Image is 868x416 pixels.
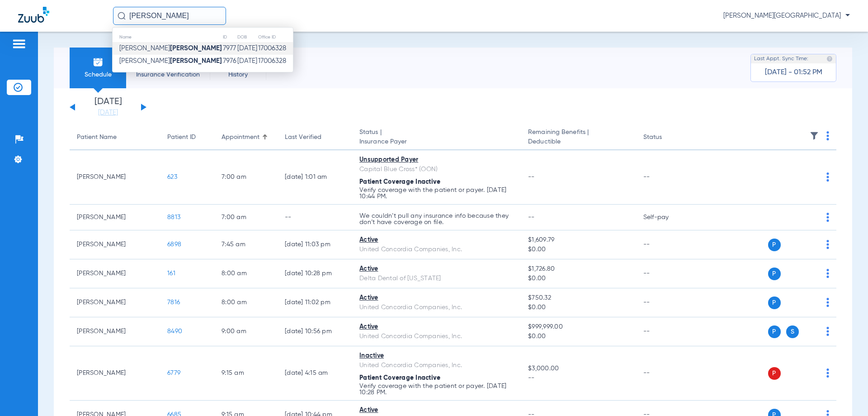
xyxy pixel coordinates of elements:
[359,332,514,341] div: United Concordia Companies, Inc.
[214,346,278,401] td: 9:15 AM
[222,42,237,55] td: 7977
[70,317,160,346] td: [PERSON_NAME]
[278,288,352,317] td: [DATE] 11:02 PM
[826,56,833,62] img: last sync help info
[214,150,278,205] td: 7:00 AM
[528,303,628,312] span: $0.00
[768,325,781,338] span: P
[119,57,222,64] span: [PERSON_NAME]
[278,150,352,205] td: [DATE] 1:01 AM
[768,296,781,309] span: P
[133,70,203,79] span: Insurance Verification
[258,32,293,42] th: Office ID
[636,205,697,230] td: Self-pay
[528,373,628,383] span: --
[237,32,258,42] th: DOB
[359,137,514,147] span: Insurance Payer
[810,131,819,140] img: filter.svg
[18,7,49,23] img: Zuub Logo
[81,97,135,117] li: [DATE]
[278,346,352,401] td: [DATE] 4:15 AM
[826,213,829,222] img: group-dot-blue.svg
[636,259,697,288] td: --
[359,187,514,200] p: Verify coverage with the patient or payer. [DATE] 10:44 PM.
[278,317,352,346] td: [DATE] 10:56 PM
[222,133,270,142] div: Appointment
[222,32,237,42] th: ID
[786,325,799,338] span: S
[528,245,628,254] span: $0.00
[636,346,697,401] td: --
[359,179,440,185] span: Patient Coverage Inactive
[167,174,177,180] span: 623
[237,42,258,55] td: [DATE]
[528,137,628,147] span: Deductible
[826,131,829,140] img: group-dot-blue.svg
[636,150,697,205] td: --
[754,54,808,63] span: Last Appt. Sync Time:
[826,269,829,278] img: group-dot-blue.svg
[359,213,514,225] p: We couldn’t pull any insurance info because they don’t have coverage on file.
[359,383,514,396] p: Verify coverage with the patient or payer. [DATE] 10:28 PM.
[217,70,259,79] span: History
[118,12,126,20] img: Search Icon
[237,55,258,67] td: [DATE]
[81,108,135,117] a: [DATE]
[167,299,180,306] span: 7816
[76,70,119,79] span: Schedule
[352,125,521,150] th: Status |
[528,235,628,245] span: $1,609.79
[214,205,278,230] td: 7:00 AM
[77,133,153,142] div: Patient Name
[768,367,781,380] span: P
[359,406,514,415] div: Active
[258,55,293,67] td: 17006328
[528,364,628,373] span: $3,000.00
[636,317,697,346] td: --
[359,235,514,245] div: Active
[214,259,278,288] td: 8:00 AM
[214,317,278,346] td: 9:00 AM
[77,133,117,142] div: Patient Name
[222,133,259,142] div: Appointment
[285,133,345,142] div: Last Verified
[723,11,850,20] span: [PERSON_NAME][GEOGRAPHIC_DATA]
[70,230,160,259] td: [PERSON_NAME]
[119,45,222,52] span: [PERSON_NAME]
[113,7,226,25] input: Search for patients
[70,288,160,317] td: [PERSON_NAME]
[167,133,196,142] div: Patient ID
[826,172,829,182] img: group-dot-blue.svg
[359,293,514,303] div: Active
[278,230,352,259] td: [DATE] 11:03 PM
[826,298,829,307] img: group-dot-blue.svg
[214,230,278,259] td: 7:45 AM
[170,57,222,64] strong: [PERSON_NAME]
[359,264,514,274] div: Active
[768,268,781,280] span: P
[528,274,628,283] span: $0.00
[70,150,160,205] td: [PERSON_NAME]
[359,361,514,370] div: United Concordia Companies, Inc.
[359,165,514,174] div: Capital Blue Cross* (OON)
[528,332,628,341] span: $0.00
[359,375,440,381] span: Patient Coverage Inactive
[70,205,160,230] td: [PERSON_NAME]
[285,133,321,142] div: Last Verified
[636,230,697,259] td: --
[278,259,352,288] td: [DATE] 10:28 PM
[167,214,180,220] span: 8813
[636,125,697,150] th: Status
[167,241,181,248] span: 6898
[70,259,160,288] td: [PERSON_NAME]
[826,368,829,378] img: group-dot-blue.svg
[826,327,829,336] img: group-dot-blue.svg
[278,205,352,230] td: --
[113,32,222,42] th: Name
[214,288,278,317] td: 8:00 AM
[167,133,207,142] div: Patient ID
[359,303,514,312] div: United Concordia Companies, Inc.
[93,57,104,67] img: Schedule
[359,274,514,283] div: Delta Dental of [US_STATE]
[528,322,628,332] span: $999,999.00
